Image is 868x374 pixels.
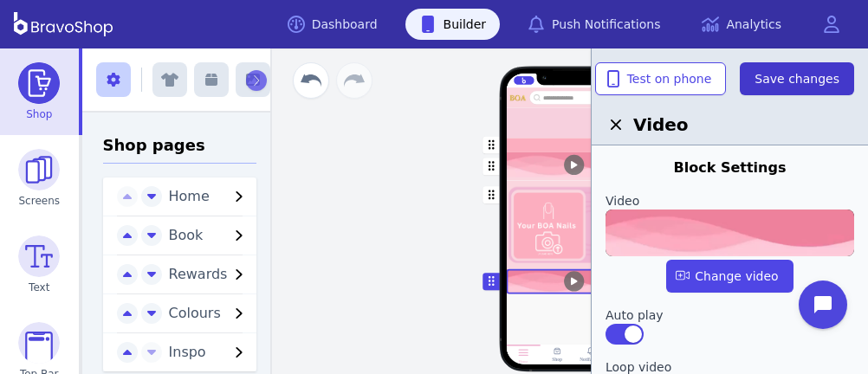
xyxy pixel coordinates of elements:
h3: Shop pages [103,133,257,164]
button: Book [162,225,257,246]
button: Inspo [162,342,257,363]
div: Shop [552,357,562,363]
img: BravoShop [14,12,113,36]
span: Shop [26,107,52,121]
span: Screens [19,194,61,208]
span: Home [169,188,210,204]
a: Builder [405,9,501,40]
h2: Video [606,113,854,137]
span: Text [29,280,49,294]
span: Change video [681,268,778,285]
button: Rewards [162,264,257,285]
img: Video [606,210,854,256]
button: Home [162,186,257,207]
button: Test on phone [595,62,727,95]
span: Rewards [169,266,228,282]
button: Change video [666,260,793,293]
label: Auto play [606,306,854,324]
span: Inspo [169,344,206,360]
label: Video [606,192,854,210]
span: Test on phone [610,70,712,87]
button: Colours [162,303,257,324]
div: Home [518,359,528,364]
a: Push Notifications [514,9,674,40]
div: Notifations [580,357,601,363]
button: Save changes [740,62,854,95]
span: Save changes [755,70,839,87]
a: Dashboard [274,9,392,40]
span: Book [169,227,204,243]
a: Analytics [688,9,795,40]
div: Block Settings [606,158,854,178]
span: Colours [169,305,221,321]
